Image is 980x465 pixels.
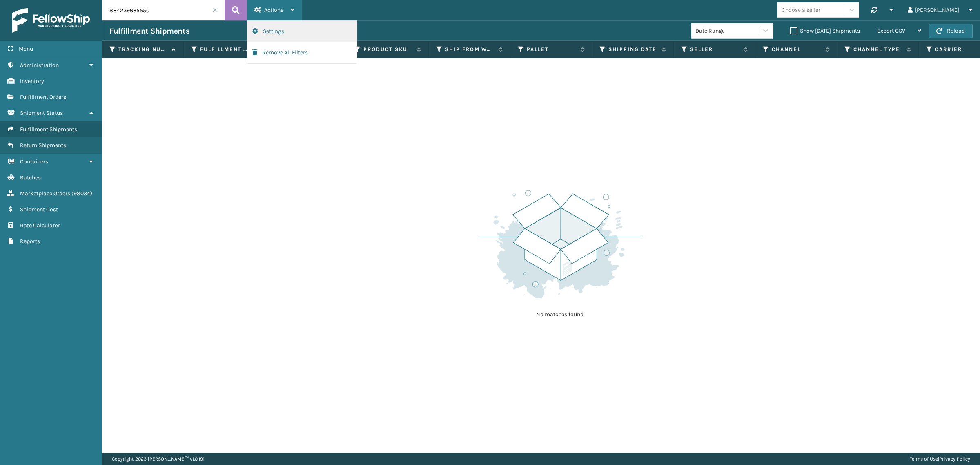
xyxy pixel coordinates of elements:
[20,206,58,213] span: Shipment Cost
[20,78,44,85] span: Inventory
[782,6,820,14] div: Choose a seller
[109,26,189,36] h3: Fulfillment Shipments
[264,7,283,13] span: Actions
[19,45,33,52] span: Menu
[118,46,168,53] label: Tracking Number
[20,158,48,165] span: Containers
[690,46,739,53] label: Seller
[20,174,41,181] span: Batches
[527,46,576,53] label: Pallet
[910,456,938,462] a: Terms of Use
[608,46,658,53] label: Shipping Date
[853,46,903,53] label: Channel Type
[12,8,90,33] img: logo
[247,42,357,63] button: Remove All Filters
[20,222,60,229] span: Rate Calculator
[939,456,970,462] a: Privacy Policy
[877,27,905,34] span: Export CSV
[910,453,970,465] div: |
[200,46,249,53] label: Fulfillment Order Id
[929,24,973,38] button: Reload
[71,190,92,197] span: ( 98034 )
[20,62,59,69] span: Administration
[695,27,759,35] div: Date Range
[20,190,70,197] span: Marketplace Orders
[363,46,413,53] label: Product SKU
[772,46,821,53] label: Channel
[20,238,40,245] span: Reports
[20,142,66,149] span: Return Shipments
[445,46,494,53] label: Ship from warehouse
[20,110,63,116] span: Shipment Status
[247,21,357,42] button: Settings
[20,126,77,133] span: Fulfillment Shipments
[112,453,205,465] p: Copyright 2023 [PERSON_NAME]™ v 1.0.191
[20,94,66,101] span: Fulfillment Orders
[790,27,860,34] label: Show [DATE] Shipments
